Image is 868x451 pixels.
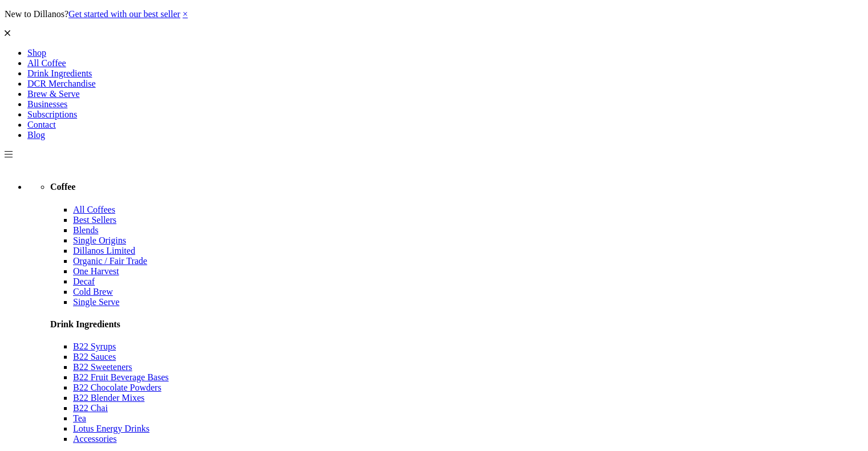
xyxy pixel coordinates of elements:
[73,424,150,433] a: Lotus Energy Drinks
[27,89,80,99] a: Brew & Serve
[73,403,108,413] a: B22 Chai
[73,215,116,225] a: Best Sellers
[73,383,162,392] a: B22 Chocolate Powders
[73,277,95,286] a: Decaf
[73,266,119,276] a: One Harvest
[27,99,67,109] a: Businesses
[73,297,119,307] a: Single Serve
[73,393,144,403] a: B22 Blender Mixes
[73,235,126,245] a: Single Origins
[73,287,113,296] a: Cold Brew
[183,9,188,19] a: ×
[50,182,863,192] h4: Coffee
[27,109,77,119] a: Subscriptions
[5,9,863,19] p: Store notice
[73,256,147,266] a: Organic / Fair Trade
[73,205,115,214] a: All Coffees
[27,79,96,88] a: DCR Merchandise
[73,372,169,382] a: B22 Fruit Beverage Bases
[73,362,132,372] a: B22 Sweeteners
[27,58,66,68] a: All Coffee
[73,342,116,351] a: B22 Syrups
[27,48,46,58] a: Shop
[73,352,116,361] a: B22 Sauces
[73,413,86,423] a: Tea
[73,434,116,444] a: Accessories
[27,68,92,78] a: Drink Ingredients
[27,130,45,140] a: Blog
[73,225,98,235] a: Blends
[27,120,56,129] a: Contact
[50,319,863,330] h4: Drink Ingredients
[68,9,180,19] a: Get started with our best seller
[73,246,135,255] a: Dillanos Limited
